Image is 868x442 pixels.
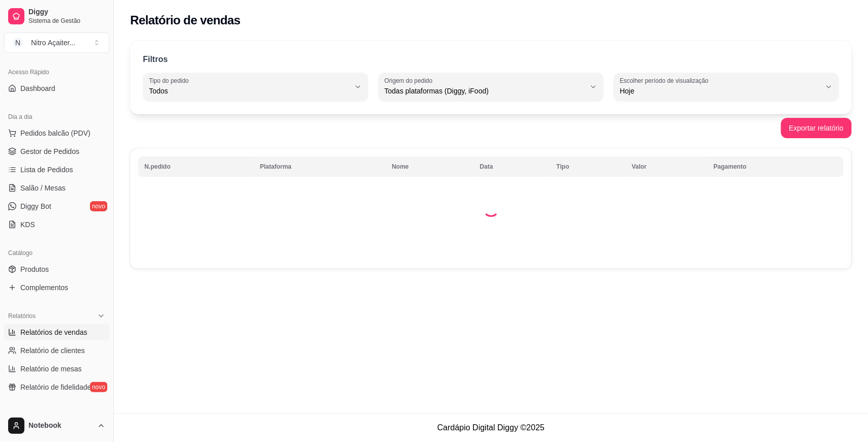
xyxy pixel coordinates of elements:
a: Produtos [4,261,109,277]
span: Relatório de clientes [20,345,85,356]
span: Diggy Bot [20,201,51,211]
span: Lista de Pedidos [20,165,73,175]
button: Exportar relatório [781,118,852,138]
button: Select a team [4,33,109,53]
button: Origem do pedidoTodas plataformas (Diggy, iFood) [378,73,604,101]
a: Diggy Botnovo [4,198,109,214]
span: Sistema de Gestão [28,17,105,25]
div: Loading [483,201,499,217]
a: Relatório de clientes [4,342,109,359]
div: Acesso Rápido [4,64,109,80]
button: Pedidos balcão (PDV) [4,125,109,141]
a: DiggySistema de Gestão [4,4,109,28]
a: Lista de Pedidos [4,162,109,178]
span: Dashboard [20,83,55,93]
a: Complementos [4,279,109,296]
a: Dashboard [4,80,109,97]
a: Gestor de Pedidos [4,143,109,160]
span: Relatórios de vendas [20,327,87,337]
button: Notebook [4,414,109,438]
span: KDS [20,219,35,230]
a: Relatório de fidelidadenovo [4,379,109,395]
a: Salão / Mesas [4,180,109,196]
span: Complementos [20,282,68,293]
span: Gestor de Pedidos [20,146,79,156]
span: Pedidos balcão (PDV) [20,128,91,138]
span: Relatórios [8,312,36,320]
span: Notebook [28,421,93,430]
span: Produtos [20,264,49,274]
span: Diggy [28,8,105,17]
span: N [13,38,23,48]
a: Relatório de mesas [4,361,109,377]
div: Dia a dia [4,109,109,125]
label: Escolher período de visualização [620,76,712,85]
span: Hoje [620,86,821,96]
label: Tipo do pedido [149,76,192,85]
span: Relatório de fidelidade [20,382,91,392]
button: Escolher período de visualizaçãoHoje [614,73,839,101]
span: Relatório de mesas [20,364,82,374]
a: KDS [4,216,109,233]
div: Catálogo [4,245,109,261]
span: Todas plataformas (Diggy, iFood) [384,86,585,96]
label: Origem do pedido [384,76,436,85]
div: Gerenciar [4,407,109,424]
span: Todos [149,86,350,96]
a: Relatórios de vendas [4,324,109,340]
span: Salão / Mesas [20,183,66,193]
p: Filtros [143,53,168,66]
div: Nitro Açaiter ... [31,38,75,48]
button: Tipo do pedidoTodos [143,73,368,101]
h2: Relatório de vendas [130,12,241,28]
footer: Cardápio Digital Diggy © 2025 [114,413,868,442]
